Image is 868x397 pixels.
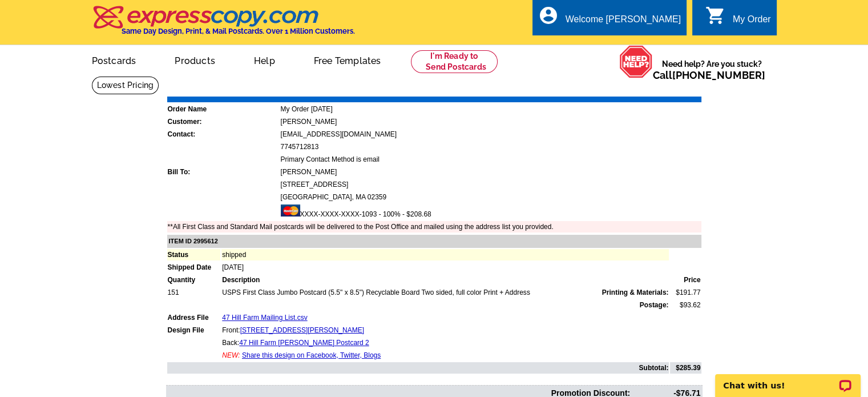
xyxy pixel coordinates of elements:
[167,324,221,336] td: Design File
[167,274,221,286] td: Quantity
[280,179,701,190] td: [STREET_ADDRESS]
[221,262,669,273] td: [DATE]
[280,141,701,153] td: 7745712813
[280,154,701,165] td: Primary Contact Method is email
[221,274,669,286] td: Description
[733,14,771,30] div: My Order
[281,204,300,216] img: mast.gif
[280,191,701,203] td: [GEOGRAPHIC_DATA], MA 02359
[222,314,307,322] a: 47 Hill Farm Mailing List.csv
[167,262,221,273] td: Shipped Date
[240,326,364,334] a: [STREET_ADDRESS][PERSON_NAME]
[280,129,701,140] td: [EMAIL_ADDRESS][DOMAIN_NAME]
[167,235,701,248] td: ITEM ID 2995612
[670,299,701,311] td: $93.62
[167,116,279,127] td: Customer:
[538,5,559,26] i: account_circle
[221,249,669,260] td: shipped
[672,69,765,81] a: [PHONE_NUMBER]
[222,351,240,359] span: NEW:
[280,116,701,127] td: [PERSON_NAME]
[705,13,771,27] a: shopping_cart My Order
[640,301,669,309] strong: Postage:
[167,312,221,323] td: Address File
[167,166,279,178] td: Bill To:
[167,362,669,374] td: Subtotal:
[705,5,726,26] i: shopping_cart
[167,103,279,115] td: Order Name
[221,324,669,336] td: Front:
[670,274,701,286] td: Price
[167,287,221,298] td: 151
[167,221,701,232] td: **All First Class and Standard Mail postcards will be delivered to the Post Office and mailed usi...
[167,249,221,260] td: Status
[239,339,369,347] a: 47 Hill Farm [PERSON_NAME] Postcard 2
[296,46,399,73] a: Free Templates
[242,351,381,359] a: Share this design on Facebook, Twitter, Blogs
[156,46,233,73] a: Products
[602,287,669,298] span: Printing & Materials:
[167,129,279,140] td: Contact:
[221,287,669,298] td: USPS First Class Jumbo Postcard (5.5" x 8.5") Recyclable Board Two sided, full color Print + Address
[670,362,701,374] td: $285.39
[236,46,293,73] a: Help
[653,69,765,81] span: Call
[619,45,653,78] img: help
[122,27,355,35] h4: Same Day Design, Print, & Mail Postcards. Over 1 Million Customers.
[280,204,701,220] td: XXXX-XXXX-XXXX-1093 - 100% - $208.68
[221,337,669,348] td: Back:
[92,14,355,35] a: Same Day Design, Print, & Mail Postcards. Over 1 Million Customers.
[566,14,681,30] div: Welcome [PERSON_NAME]
[280,103,701,115] td: My Order [DATE]
[670,287,701,298] td: $191.77
[653,58,771,81] span: Need help? Are you stuck?
[280,166,701,178] td: [PERSON_NAME]
[708,361,868,397] iframe: LiveChat chat widget
[74,46,155,73] a: Postcards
